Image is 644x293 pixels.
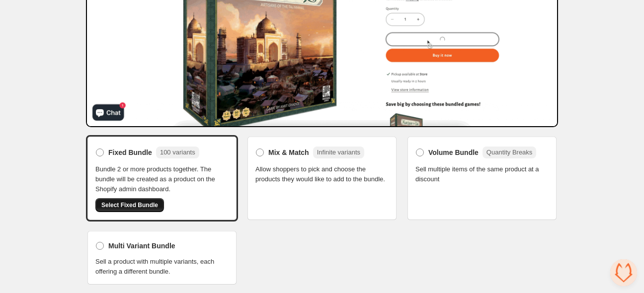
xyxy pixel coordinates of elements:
span: Infinite variants [317,148,360,156]
span: Quantity Breaks [486,148,533,156]
span: Select Fixed Bundle [101,201,158,209]
span: Sell a product with multiple variants, each offering a different bundle. [95,257,229,277]
span: Mix & Match [268,147,309,157]
span: Sell multiple items of the same product at a discount [415,164,549,184]
span: Volume Bundle [428,147,479,157]
span: Allow shoppers to pick and choose the products they would like to add to the bundle. [255,164,389,184]
span: Bundle 2 or more products together. The bundle will be created as a product on the Shopify admin ... [95,164,229,194]
span: Fixed Bundle [108,147,152,157]
span: 100 variants [160,148,195,156]
span: Multi Variant Bundle [108,241,175,251]
a: Open chat [610,259,637,286]
button: Select Fixed Bundle [95,198,164,212]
